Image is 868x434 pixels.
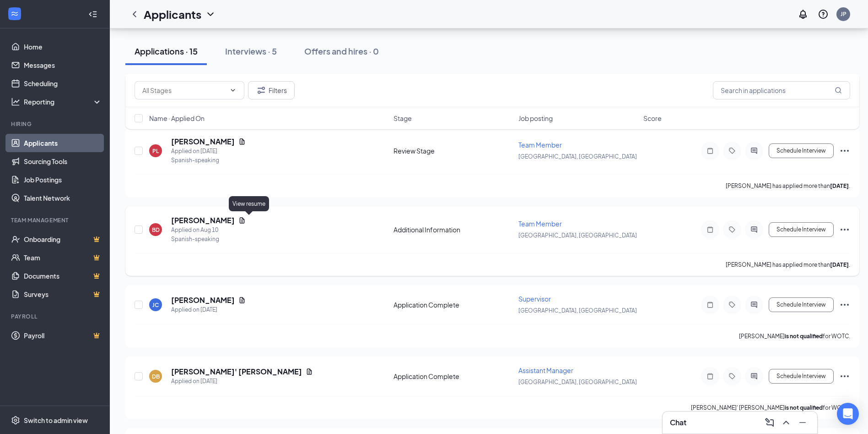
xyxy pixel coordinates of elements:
a: Applicants [24,134,102,152]
svg: WorkstreamLogo [10,9,19,18]
svg: ChevronLeft [129,9,140,20]
svg: Document [238,217,246,224]
div: Hiring [11,120,100,128]
span: Assistant Manager [518,366,573,374]
a: Messages [24,56,102,74]
svg: ChevronDown [229,87,237,94]
svg: Tag [727,226,738,233]
b: is not qualified [785,333,823,340]
input: All Stages [142,85,226,95]
svg: ComposeMessage [764,417,775,428]
h1: Applicants [144,6,201,22]
div: JC [152,301,159,309]
svg: Ellipses [839,371,850,382]
div: Team Management [11,216,100,224]
div: JP [841,10,846,18]
span: Stage [394,114,412,123]
div: Applications · 15 [135,45,198,57]
span: Team Member [518,141,562,149]
div: Switch to admin view [24,416,88,425]
div: DB [152,373,160,380]
h5: [PERSON_NAME] [171,137,235,147]
svg: Document [238,138,246,145]
div: Interviews · 5 [225,45,277,57]
a: Scheduling [24,74,102,93]
div: Payroll [11,313,100,320]
div: Application Complete [394,300,513,309]
button: Schedule Interview [769,297,834,312]
svg: Minimize [797,417,808,428]
a: PayrollCrown [24,326,102,345]
div: Spanish-speaking [171,156,246,165]
span: [GEOGRAPHIC_DATA], [GEOGRAPHIC_DATA] [518,232,637,239]
svg: Settings [11,416,20,425]
svg: Note [705,147,716,154]
button: Schedule Interview [769,369,834,384]
p: [PERSON_NAME] has applied more than . [726,261,850,269]
button: Filter Filters [248,81,295,99]
div: Applied on [DATE] [171,147,246,156]
svg: ActiveChat [749,301,760,308]
svg: ActiveChat [749,226,760,233]
svg: Filter [256,85,267,96]
svg: Collapse [88,10,97,19]
a: DocumentsCrown [24,267,102,285]
button: ChevronUp [779,415,793,430]
div: Additional Information [394,225,513,234]
svg: Tag [727,373,738,380]
div: Offers and hires · 0 [304,45,379,57]
svg: MagnifyingGlass [835,87,842,94]
span: Supervisor [518,295,551,303]
b: [DATE] [830,261,849,268]
a: Talent Network [24,189,102,207]
a: SurveysCrown [24,285,102,303]
h5: [PERSON_NAME] [171,295,235,305]
div: Spanish-speaking [171,235,246,244]
a: TeamCrown [24,248,102,267]
button: Minimize [795,415,810,430]
svg: QuestionInfo [818,9,829,20]
svg: ActiveChat [749,147,760,154]
svg: Notifications [798,9,809,20]
h5: [PERSON_NAME] [171,215,235,225]
svg: Analysis [11,97,20,106]
div: Applied on Aug 10 [171,225,246,235]
svg: Tag [727,147,738,154]
div: Reporting [24,97,102,106]
a: OnboardingCrown [24,230,102,248]
svg: Tag [727,301,738,308]
p: [PERSON_NAME]' [PERSON_NAME] for WOTC. [691,404,850,412]
span: [GEOGRAPHIC_DATA], [GEOGRAPHIC_DATA] [518,307,637,314]
svg: Ellipses [839,145,850,156]
span: [GEOGRAPHIC_DATA], [GEOGRAPHIC_DATA] [518,379,637,385]
div: Open Intercom Messenger [837,403,859,425]
div: Application Complete [394,372,513,381]
h5: [PERSON_NAME]' [PERSON_NAME] [171,367,302,377]
b: is not qualified [785,404,823,411]
p: [PERSON_NAME] has applied more than . [726,182,850,190]
svg: Document [306,368,313,375]
button: Schedule Interview [769,143,834,158]
p: [PERSON_NAME] for WOTC. [739,332,850,340]
svg: ActiveChat [749,373,760,380]
b: [DATE] [830,182,849,189]
svg: Note [705,373,716,380]
button: ComposeMessage [762,415,777,430]
svg: Note [705,301,716,308]
svg: ChevronDown [205,9,216,20]
h3: Chat [670,418,686,428]
span: Team Member [518,220,562,228]
button: Schedule Interview [769,222,834,237]
span: Name · Applied On [149,114,205,123]
div: BD [152,226,160,234]
div: Review Stage [394,146,513,155]
div: View resume [229,196,269,211]
div: Applied on [DATE] [171,305,246,314]
a: Job Postings [24,170,102,189]
span: [GEOGRAPHIC_DATA], [GEOGRAPHIC_DATA] [518,153,637,160]
span: Job posting [518,114,553,123]
div: Applied on [DATE] [171,377,313,386]
a: Home [24,38,102,56]
svg: Ellipses [839,224,850,235]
